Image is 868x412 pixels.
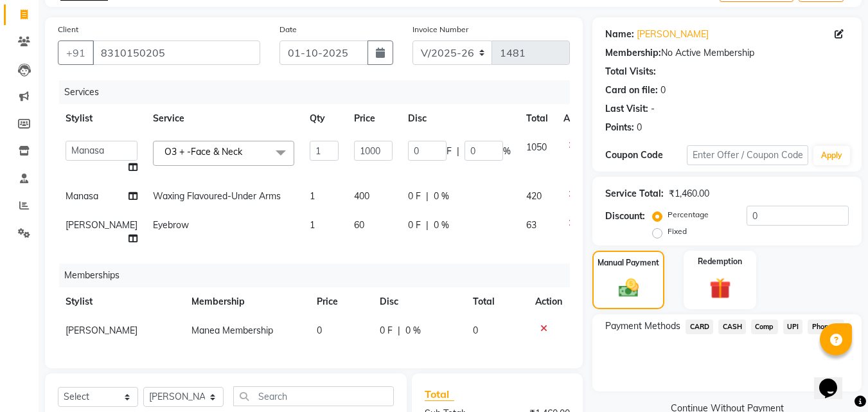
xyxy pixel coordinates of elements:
[58,24,78,35] label: Client
[465,287,528,316] th: Total
[605,148,686,162] div: Coupon Code
[605,187,664,201] div: Service Total:
[309,287,372,316] th: Price
[651,102,655,116] div: -
[457,145,459,158] span: |
[605,210,645,223] div: Discount:
[605,46,661,60] div: Membership:
[233,386,394,406] input: Search
[408,219,421,232] span: 0 F
[412,24,468,35] label: Invoice Number
[518,104,556,133] th: Total
[58,104,145,133] th: Stylist
[526,141,547,153] span: 1050
[66,325,137,336] span: [PERSON_NAME]
[153,219,189,231] span: Eyebrow
[398,324,400,337] span: |
[814,361,855,399] iframe: chat widget
[354,190,369,202] span: 400
[164,146,242,157] span: O3 + -Face & Neck
[612,276,645,300] img: _cash.svg
[605,102,648,116] div: Last Visit:
[242,146,248,157] a: x
[637,121,642,134] div: 0
[354,219,364,231] span: 60
[426,190,429,203] span: |
[93,40,260,65] input: Search by Name/Mobile/Email/Code
[434,190,449,203] span: 0 %
[302,104,346,133] th: Qty
[153,190,281,202] span: Waxing Flavoured-Under Arms
[527,287,570,316] th: Action
[605,46,849,60] div: No Active Membership
[66,190,98,202] span: Manasa
[473,325,478,336] span: 0
[526,190,542,202] span: 420
[526,219,536,231] span: 63
[703,275,738,301] img: _gift.svg
[687,145,808,165] input: Enter Offer / Coupon Code
[279,24,297,35] label: Date
[66,219,137,231] span: [PERSON_NAME]
[405,324,421,337] span: 0 %
[668,226,687,237] label: Fixed
[346,104,400,133] th: Price
[191,325,273,336] span: Manea Membership
[59,80,580,104] div: Services
[310,190,315,202] span: 1
[380,324,393,337] span: 0 F
[145,104,302,133] th: Service
[605,65,656,78] div: Total Visits:
[317,325,322,336] span: 0
[425,388,454,401] span: Total
[698,256,742,267] label: Redemption
[310,219,315,231] span: 1
[605,28,634,41] div: Name:
[718,319,746,334] span: CASH
[669,187,709,201] div: ₹1,460.00
[58,287,184,316] th: Stylist
[184,287,309,316] th: Membership
[637,28,709,41] a: [PERSON_NAME]
[408,190,421,203] span: 0 F
[808,319,844,334] span: PhonePe
[372,287,465,316] th: Disc
[686,319,713,334] span: CARD
[783,319,803,334] span: UPI
[751,319,778,334] span: Comp
[503,145,511,158] span: %
[605,84,658,97] div: Card on file:
[598,257,659,269] label: Manual Payment
[605,121,634,134] div: Points:
[426,219,429,232] span: |
[434,219,449,232] span: 0 %
[556,104,598,133] th: Action
[660,84,666,97] div: 0
[668,209,709,220] label: Percentage
[59,264,580,287] div: Memberships
[605,319,680,333] span: Payment Methods
[400,104,518,133] th: Disc
[447,145,452,158] span: F
[58,40,94,65] button: +91
[813,146,850,165] button: Apply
